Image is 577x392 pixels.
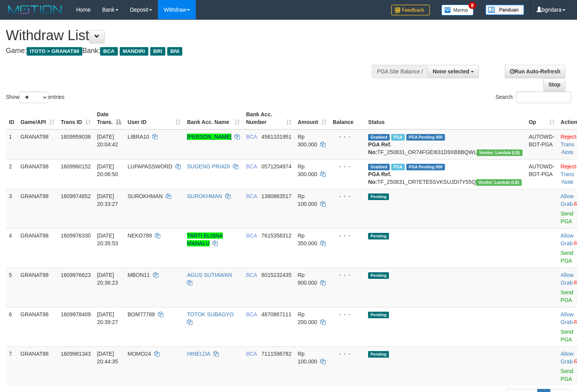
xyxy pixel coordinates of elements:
span: Rp 200.000 [298,311,317,325]
a: Allow Grab [561,311,574,325]
span: Grabbed [368,134,390,141]
a: Allow Grab [561,351,574,365]
td: GRANAT88 [17,307,58,346]
a: AGUS SUTIAWAN [187,272,232,278]
span: Pending [368,193,389,200]
b: PGA Ref. No: [368,141,391,155]
b: PGA Ref. No: [368,171,391,185]
span: Marked by bgndara [391,164,405,170]
button: None selected [428,65,479,78]
span: 1609978409 [61,311,91,317]
span: · [561,351,574,365]
a: Send PGA [561,210,574,224]
td: GRANAT88 [17,228,58,268]
h1: Withdraw List [6,28,377,43]
img: panduan.png [485,5,524,15]
span: Marked by bgndara [391,134,405,141]
th: Game/API: activate to sort column ascending [17,107,58,129]
span: Rp 350.000 [298,232,317,246]
td: 7 [6,346,17,386]
th: Op: activate to sort column ascending [526,107,558,129]
span: 8 [468,2,477,9]
span: LIBRA10 [127,134,149,140]
label: Search: [496,92,571,103]
a: Send PGA [561,329,574,343]
span: Copy 0571204974 to clipboard [261,163,292,170]
span: PGA Pending [406,134,445,141]
a: Allow Grab [561,232,574,246]
span: BRI [150,47,165,56]
span: [DATE] 20:35:53 [97,232,118,246]
a: TARTI ELISNA MANALU [187,232,223,246]
th: Balance [330,107,365,129]
select: Showentries [19,92,48,103]
a: Send PGA [561,250,574,264]
a: TOTOK SUBAGYO [187,311,234,317]
a: Reject [561,134,576,140]
span: MOMO24 [127,351,151,357]
span: Copy 4561101951 to clipboard [261,134,292,140]
span: 1609976330 [61,232,91,239]
div: - - - [333,232,362,239]
a: Reject [561,163,576,170]
td: 5 [6,268,17,307]
img: MOTION_logo.png [6,4,64,15]
span: 1609959036 [61,134,91,140]
span: BCA [100,47,117,56]
td: AUTOWD-BOT-PGA [526,129,558,160]
span: · [561,311,574,325]
span: · [561,193,574,207]
span: Pending [368,351,389,358]
th: Date Trans.: activate to sort column descending [94,107,124,129]
div: - - - [333,350,362,358]
span: Pending [368,272,389,279]
span: 1609976623 [61,272,91,278]
span: BCA [246,193,257,199]
span: NEKO789 [127,232,152,239]
span: 1609960152 [61,163,91,170]
span: BCA [246,232,257,239]
span: BCA [246,351,257,357]
a: Send PGA [561,368,574,382]
span: Grabbed [368,164,390,170]
span: None selected [433,68,469,75]
a: Note [562,149,574,155]
th: Trans ID: activate to sort column ascending [58,107,94,129]
div: PGA Site Balance / [372,65,428,78]
td: 1 [6,129,17,160]
a: Run Auto-Refresh [505,65,565,78]
a: Allow Grab [561,272,574,286]
a: Note [562,179,574,185]
td: TF_250831_OR7ETE5SVKSUJDI7Y55Q [365,159,526,189]
td: GRANAT88 [17,129,58,160]
a: Allow Grab [561,193,574,207]
div: - - - [333,271,362,279]
div: - - - [333,163,362,170]
span: BCA [246,311,257,317]
input: Search: [516,92,571,103]
td: TF_250831_OR74FGEI631D9XB8BQWL [365,129,526,160]
td: GRANAT88 [17,268,58,307]
span: Rp 300.000 [298,163,317,177]
span: [DATE] 20:33:27 [97,193,118,207]
a: [PERSON_NAME] [187,134,231,140]
span: BCA [246,134,257,140]
img: Feedback.jpg [391,5,430,15]
span: Copy 7111598782 to clipboard [261,351,292,357]
span: Copy 8015232435 to clipboard [261,272,292,278]
span: · [561,232,574,246]
span: BNI [167,47,182,56]
td: 6 [6,307,17,346]
div: - - - [333,133,362,141]
th: Status [365,107,526,129]
span: Vendor URL: https://dashboard.q2checkout.com/secure [476,179,522,186]
th: Amount: activate to sort column ascending [295,107,330,129]
span: Vendor URL: https://dashboard.q2checkout.com/secure [477,149,523,156]
td: AUTOWD-BOT-PGA [526,159,558,189]
span: MANDIRI [120,47,148,56]
span: [DATE] 20:04:42 [97,134,118,148]
td: GRANAT88 [17,159,58,189]
span: [DATE] 20:39:27 [97,311,118,325]
span: BOM77788 [127,311,155,317]
a: Send PGA [561,289,574,303]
